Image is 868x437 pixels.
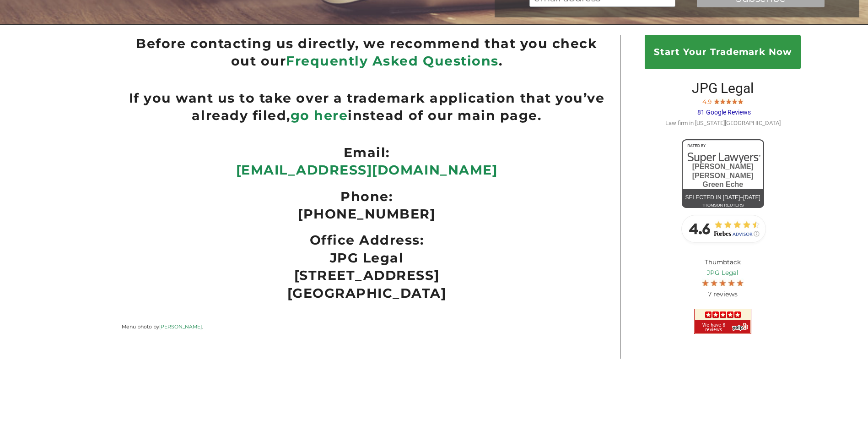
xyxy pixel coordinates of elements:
span: 7 reviews [708,290,738,298]
ul: Office Address: [122,231,611,249]
small: Menu photo by . [122,323,203,330]
span: 4.9 [702,98,712,105]
span: Law firm in [US_STATE][GEOGRAPHIC_DATA] [665,120,781,126]
span: 81 Google Reviews [697,109,751,116]
p: [PHONE_NUMBER] [122,205,611,223]
img: Forbes-Advisor-Rating-JPG-Legal.jpg [677,210,769,247]
div: Thumbtack [638,250,807,306]
img: Screen-Shot-2017-10-03-at-11.31.22-PM.jpg [738,98,744,104]
div: thomson reuters [682,200,764,211]
ul: Before contacting us directly, we recommend that you check out our . [122,35,611,70]
img: Screen-Shot-2017-10-03-at-11.31.22-PM.jpg [720,98,726,104]
img: Screen-Shot-2017-10-03-at-11.31.22-PM.jpg [711,279,717,286]
ul: If you want us to take over a trademark application that you’ve already filed, instead of our mai... [122,89,611,125]
img: Screen-Shot-2017-10-03-at-11.31.22-PM.jpg [732,98,738,104]
img: Screen-Shot-2017-10-03-at-11.31.22-PM.jpg [726,98,732,104]
img: Screen-Shot-2017-10-03-at-11.31.22-PM.jpg [737,279,744,286]
a: JPG Legal [645,268,800,278]
img: Screen-Shot-2017-10-03-at-11.31.22-PM.jpg [728,279,735,286]
ul: Email: [122,144,611,161]
a: Start Your Trademark Now [645,35,801,69]
img: Screen-Shot-2017-10-03-at-11.31.22-PM.jpg [714,98,720,104]
a: [EMAIL_ADDRESS][DOMAIN_NAME] [236,162,498,178]
ul: Phone: [122,188,611,205]
p: JPG Legal [STREET_ADDRESS] [GEOGRAPHIC_DATA] [122,249,611,302]
a: JPG Legal 4.9 81 Google Reviews Law firm in [US_STATE][GEOGRAPHIC_DATA] [665,87,781,127]
a: [PERSON_NAME] [159,323,202,330]
div: [PERSON_NAME] [PERSON_NAME] Green Eche [682,162,764,189]
a: Frequently Asked Questions [286,53,498,69]
img: Screen-Shot-2017-10-03-at-11.31.22-PM.jpg [719,279,726,286]
a: go here [291,107,348,123]
span: JPG Legal [692,80,754,96]
a: [PERSON_NAME] [PERSON_NAME]Green EcheSelected in [DATE]–[DATE]thomson reuters [682,139,764,208]
img: Screen-Shot-2017-10-03-at-11.31.22-PM.jpg [702,279,709,286]
img: JPG Legal [694,309,751,334]
div: Selected in [DATE]–[DATE] [682,192,764,203]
